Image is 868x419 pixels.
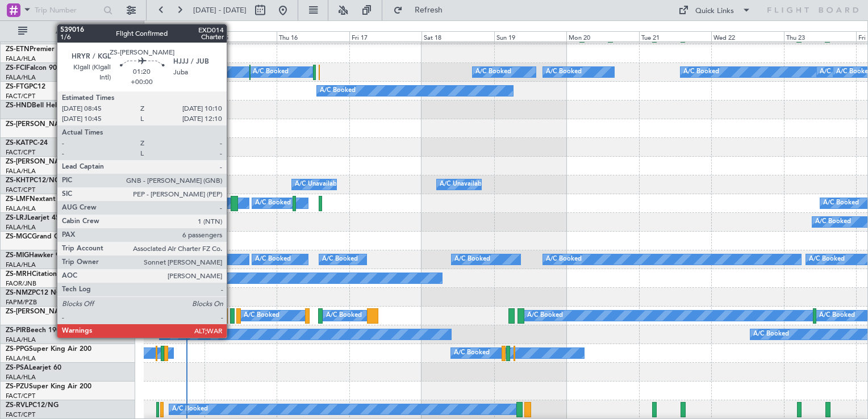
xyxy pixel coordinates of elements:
[6,83,29,90] span: ZS-FTG
[6,177,60,184] a: ZS-KHTPC12/NG
[6,290,66,296] a: ZS-NMZPC12 NGX
[6,354,36,363] a: FALA/HLA
[6,346,29,353] span: ZS-PPG
[6,121,72,128] span: ZS-[PERSON_NAME]
[6,223,36,232] a: FALA/HLA
[6,186,35,194] a: FACT/CPT
[639,31,711,41] div: Tue 21
[172,401,208,418] div: A/C Booked
[6,271,87,278] a: ZS-MRHCitation Mustang
[6,327,26,334] span: ZS-PIR
[205,31,277,41] div: Wed 15
[6,271,32,278] span: ZS-MRH
[253,64,289,81] div: A/C Booked
[566,31,639,41] div: Mon 20
[475,64,511,81] div: A/C Booked
[12,22,123,40] button: All Aircraft
[162,326,198,343] div: A/C Booked
[6,410,35,419] a: FACT/CPT
[546,64,582,81] div: A/C Booked
[388,1,456,19] button: Refresh
[6,383,29,390] span: ZS-PZU
[6,252,76,259] a: ZS-MIGHawker 900XP
[6,308,102,315] a: ZS-[PERSON_NAME]CL601-3R
[6,65,69,72] a: ZS-FCIFalcon 900EX
[6,346,91,353] a: ZS-PPGSuper King Air 200
[6,233,32,240] span: ZS-MGC
[454,251,490,268] div: A/C Booked
[405,6,453,14] span: Refresh
[6,204,36,213] a: FALA/HLA
[6,73,36,82] a: FALA/HLA
[546,251,582,268] div: A/C Booked
[6,46,30,53] span: ZS-ETN
[6,373,36,382] a: FALA/HLA
[6,215,60,221] a: ZS-LRJLearjet 45
[255,195,291,212] div: A/C Booked
[673,1,757,19] button: Quick Links
[6,177,30,184] span: ZS-KHT
[6,102,94,109] a: ZS-HNDBell Helicopter 412
[6,215,27,221] span: ZS-LRJ
[6,364,61,371] a: ZS-PSALearjet 60
[255,251,291,268] div: A/C Booked
[320,82,356,99] div: A/C Booked
[6,55,36,63] a: FALA/HLA
[6,121,134,128] a: ZS-[PERSON_NAME]Super King Air 200
[6,364,29,371] span: ZS-PSA
[295,176,342,193] div: A/C Unavailable
[164,307,200,324] div: A/C Booked
[30,27,120,35] span: All Aircraft
[6,402,28,409] span: ZS-RVL
[35,2,100,19] input: Trip Number
[6,196,80,203] a: ZS-LMFNextant 400XTi
[6,279,36,288] a: FAOR/JNB
[784,31,856,41] div: Thu 23
[683,64,719,81] div: A/C Booked
[527,307,563,324] div: A/C Booked
[6,196,30,203] span: ZS-LMF
[819,307,855,324] div: A/C Booked
[6,290,32,296] span: ZS-NMZ
[146,23,165,32] div: [DATE]
[820,64,856,81] div: A/C Booked
[349,31,422,41] div: Fri 17
[454,345,490,362] div: A/C Booked
[322,251,358,268] div: A/C Booked
[6,140,48,146] a: ZS-KATPC-24
[6,336,36,344] a: FALA/HLA
[6,158,72,165] span: ZS-[PERSON_NAME]
[187,64,223,81] div: A/C Booked
[6,167,36,175] a: FALA/HLA
[6,308,72,315] span: ZS-[PERSON_NAME]
[809,251,845,268] div: A/C Booked
[6,65,26,72] span: ZS-FCI
[815,213,851,231] div: A/C Booked
[244,307,279,324] div: A/C Booked
[6,383,91,390] a: ZS-PZUSuper King Air 200
[6,233,102,240] a: ZS-MGCGrand Caravan - C208
[753,326,789,343] div: A/C Booked
[711,31,783,41] div: Wed 22
[168,195,204,212] div: A/C Booked
[6,92,35,100] a: FACT/CPT
[6,298,37,307] a: FAPM/PZB
[6,392,35,400] a: FACT/CPT
[6,261,36,269] a: FALA/HLA
[440,176,487,193] div: A/C Unavailable
[6,140,29,146] span: ZS-KAT
[6,46,64,53] a: ZS-ETNPremier IA
[695,6,734,17] div: Quick Links
[823,195,859,212] div: A/C Booked
[6,148,35,157] a: FACT/CPT
[6,252,29,259] span: ZS-MIG
[6,327,69,334] a: ZS-PIRBeech 1900D
[6,158,120,165] a: ZS-[PERSON_NAME]Challenger 604
[326,307,362,324] div: A/C Booked
[6,102,32,109] span: ZS-HND
[494,31,566,41] div: Sun 19
[132,31,204,41] div: Tue 14
[193,5,247,15] span: [DATE] - [DATE]
[277,31,349,41] div: Thu 16
[422,31,494,41] div: Sat 18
